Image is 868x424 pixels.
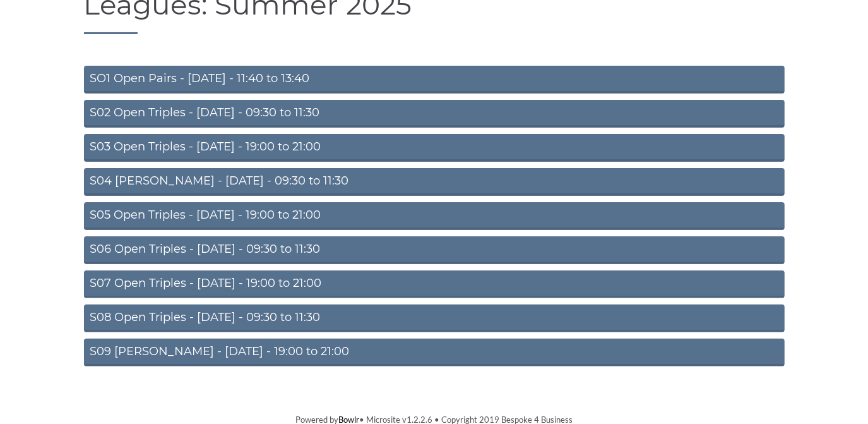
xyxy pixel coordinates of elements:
a: SO1 Open Pairs - [DATE] - 11:40 to 13:40 [84,66,785,94]
a: S05 Open Triples - [DATE] - 19:00 to 21:00 [84,202,785,230]
a: S04 [PERSON_NAME] - [DATE] - 09:30 to 11:30 [84,168,785,196]
a: S02 Open Triples - [DATE] - 09:30 to 11:30 [84,100,785,128]
a: S03 Open Triples - [DATE] - 19:00 to 21:00 [84,134,785,162]
a: S08 Open Triples - [DATE] - 09:30 to 11:30 [84,305,785,332]
a: S06 Open Triples - [DATE] - 09:30 to 11:30 [84,236,785,264]
a: S07 Open Triples - [DATE] - 19:00 to 21:00 [84,270,785,298]
a: S09 [PERSON_NAME] - [DATE] - 19:00 to 21:00 [84,339,785,366]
